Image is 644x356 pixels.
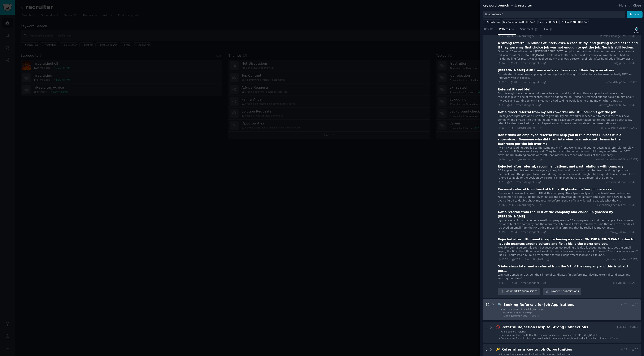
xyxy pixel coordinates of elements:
[604,181,626,184] span: u/crashbandiroot
[501,308,502,311] div: -
[616,325,626,329] span: 4044
[498,103,503,107] span: 3
[498,273,638,280] div: Why can’t employers screen their internal candidates first before interviewing external candidate...
[627,230,628,234] span: ·
[629,303,630,307] span: ·
[630,230,638,234] span: [DATE]
[515,35,516,38] span: ·
[598,34,626,38] span: u/Puzzled-Change375
[498,73,638,80] div: So defeated. I have been applying left and right and I thought I had a chance because I actually ...
[498,126,505,130] span: 13
[513,104,514,107] span: ·
[561,20,590,24] a: "referral" AND NOT "job"
[538,21,558,24] div: "referral" OR "job"
[498,169,638,180] div: SO I applied to this very famous agency in my town and made it to the interview round. I got posi...
[498,133,638,146] div: Don't think an employee referral will help you in this market (unless it is a supervisor). Someon...
[483,26,495,35] a: Results
[614,62,626,65] span: u/gigitee
[498,181,503,184] span: 2
[517,204,536,207] span: r/recruitinghell
[627,325,628,329] span: ·
[627,11,643,18] button: Browse
[501,347,619,352] div: Referral as a Key to Job Opportunities
[508,158,514,162] span: 4
[498,68,615,73] div: [PERSON_NAME] AND I was a referral from one of their top executives.
[632,26,641,35] button: Track
[630,181,638,184] span: [DATE]
[498,219,638,230] div: I got a referral from the ceo of a small company maybe 50 employees. He told me to apply like any...
[627,158,628,162] span: ·
[541,231,541,234] span: ·
[508,126,514,130] span: 5
[521,81,539,84] span: r/recruitinghell
[621,348,627,352] span: 28
[498,281,506,285] span: 472
[530,315,539,317] span: + 9 more
[562,21,589,24] div: "referral" AND NOT "job"
[630,203,638,207] span: [DATE]
[486,302,490,317] div: 12
[630,126,638,130] span: [DATE]
[631,303,638,307] span: 50
[507,181,512,184] span: 2
[498,303,502,307] span: 🔍
[519,26,539,35] a: Sentiment
[521,62,539,65] span: r/recruitinghell
[619,3,627,8] span: More
[498,26,515,35] a: Patterns
[610,337,619,339] span: + 2 more
[498,230,506,234] span: 390
[629,348,630,352] span: ·
[615,3,627,8] button: More
[541,282,541,285] span: ·
[498,192,638,203] div: Someone I know well is head of HR at this company. They *personally and proactively* reached out ...
[501,334,597,336] span: Got a referral from the CEO of the company and ended up ghosted by [PERSON_NAME]
[521,281,539,284] span: r/recruitinghell
[595,158,626,162] span: u/Low-Imagination-9708
[538,127,538,130] span: ·
[498,288,540,295] button: Bookmark12 submissions
[517,126,536,129] span: r/recruitinghell
[508,62,508,65] span: ·
[487,21,500,24] span: Search Tips
[506,127,507,130] span: ·
[499,330,500,333] div: -
[498,114,638,126] div: I’m so jaded right now and just want to give up. My old coworker reached out to recruit me to his...
[499,337,500,340] div: -
[538,204,538,207] span: ·
[605,258,626,262] span: u/iacceptmyfate
[501,314,502,317] div: -
[498,87,531,92] div: Referral Played Me!
[538,35,538,38] span: ·
[541,62,541,65] span: ·
[510,281,517,285] span: 98
[595,203,626,207] span: u/Extension_Lecture425
[502,20,536,24] a: title:"referral" AND title:"job"
[541,81,541,84] span: ·
[512,258,520,262] span: 214
[506,204,507,207] span: ·
[631,348,638,352] span: 50
[627,258,628,262] span: ·
[627,103,628,107] span: ·
[510,62,517,65] span: 23
[630,62,638,65] span: [DATE]
[621,303,627,307] span: 70
[498,62,506,65] span: 148
[501,325,614,330] div: Referral Rejection Despite Strong Connections
[517,158,536,161] span: r/recruitinghell
[515,158,516,161] span: ·
[538,158,538,161] span: ·
[627,62,628,65] span: ·
[498,164,623,169] div: Rejected after referral, recommendations, and past relations with company
[501,353,572,355] span: A network and a referral shouldn’t be the sure way to land a job.
[613,281,626,285] span: u/lily8686
[498,187,615,192] div: Personal referral from head of HR… still ghosted before phone screen.
[504,302,619,308] div: Seeking Referrals for Job Applications
[499,353,500,356] div: -
[633,3,641,8] span: Close
[510,4,513,8] span: in
[513,181,514,184] span: ·
[498,210,638,219] div: Got a referral from the CEO of the company and ended up ghosted by [PERSON_NAME]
